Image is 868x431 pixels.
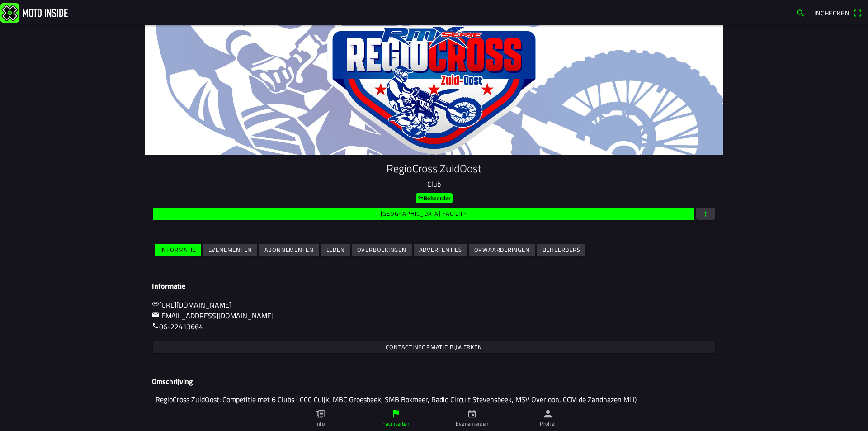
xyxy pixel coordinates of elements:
ion-icon: person [543,409,553,419]
ion-button: Leden [321,244,350,256]
p: Club [152,179,716,189]
ion-icon: mail [152,311,159,318]
ion-button: Informatie [155,244,201,256]
ion-icon: call [152,322,159,329]
ion-button: Overboekingen [352,244,412,256]
h3: Informatie [152,282,716,290]
textarea: RegioCross ZuidOost: Competitie met 6 Clubs ( CCC Cuijk, MBC Groesbeek, SMB Boxmeer, Radio Circui... [152,389,716,421]
h1: RegioCross ZuidOost [152,162,716,175]
ion-icon: calendar [467,409,477,419]
ion-icon: flag [391,409,401,419]
span: Inchecken [814,8,849,18]
ion-badge: Beheerder [416,193,453,203]
ion-icon: paper [315,409,325,419]
h3: Omschrijving [152,377,716,386]
ion-label: Profiel [540,420,556,428]
ion-icon: link [152,300,159,308]
ion-button: Abonnementen [259,244,319,256]
ion-button: Beheerders [537,244,585,256]
ion-icon: key [418,194,424,200]
ion-button: [GEOGRAPHIC_DATA] facility [153,208,694,220]
ion-label: Faciliteiten [382,420,409,428]
ion-label: Info [316,420,325,428]
a: Incheckenqr scanner [810,5,866,20]
ion-button: Contactinformatie bijwerken [153,341,715,353]
a: mail[EMAIL_ADDRESS][DOMAIN_NAME] [152,310,274,321]
a: call06-22413664 [152,321,203,332]
a: search [792,5,810,20]
ion-button: Opwaarderingen [469,244,535,256]
a: link[URL][DOMAIN_NAME] [152,299,231,310]
ion-label: Evenementen [456,420,489,428]
ion-button: Evenementen [203,244,257,256]
ion-button: Advertenties [414,244,467,256]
